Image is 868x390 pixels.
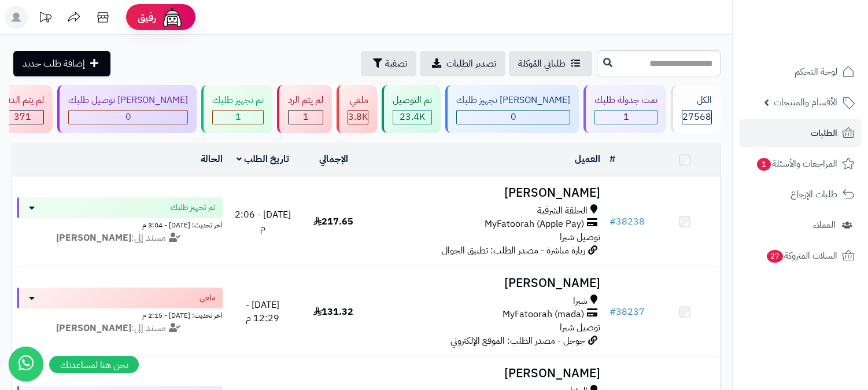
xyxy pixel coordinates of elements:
div: لم يتم الدفع [1,94,44,107]
a: لم يتم الرد 1 [275,85,334,133]
span: جوجل - مصدر الطلب: الموقع الإلكتروني [450,334,585,348]
span: رفيق [138,10,156,24]
span: # [610,305,616,319]
span: السلات المتروكة [766,248,837,264]
div: تمت جدولة طلبك [594,94,658,107]
a: إضافة طلب جديد [13,51,110,76]
a: تم تجهيز طلبك 1 [199,85,275,133]
div: مسند إلى: [8,231,231,245]
div: 1 [289,111,323,124]
a: العملاء [740,211,861,239]
div: [PERSON_NAME] تجهيز طلبك [456,94,570,107]
span: 1 [623,110,629,124]
span: # [610,215,616,229]
div: 3829 [348,111,368,124]
span: 23.4K [400,110,425,124]
a: تصدير الطلبات [420,51,505,76]
span: توصيل شبرا [560,230,600,244]
a: طلباتي المُوكلة [509,51,592,76]
div: 371 [2,111,43,124]
span: الحلقة الشرقية [537,204,588,218]
span: 27 [767,250,783,263]
span: المراجعات والأسئلة [756,156,837,172]
div: لم يتم الرد [288,94,323,107]
span: 1 [757,158,771,171]
span: 0 [125,110,131,124]
span: 3.8K [348,110,368,124]
span: MyFatoorah (mada) [503,308,584,321]
span: لوحة التحكم [795,64,837,80]
a: # [610,152,615,166]
div: 1 [595,111,657,124]
a: الطلبات [740,119,861,147]
h3: [PERSON_NAME] [374,367,600,380]
strong: [PERSON_NAME] [56,321,131,335]
a: [PERSON_NAME] توصيل طلبك 0 [55,85,199,133]
a: السلات المتروكة27 [740,242,861,270]
div: الكل [682,94,712,107]
span: تم تجهيز طلبك [171,202,216,214]
div: 23365 [393,111,431,124]
span: ملغي [200,292,216,304]
a: الكل27568 [668,85,723,133]
span: 1 [235,110,241,124]
img: ai-face.png [161,6,184,29]
a: لوحة التحكم [740,58,861,86]
a: العميل [575,152,600,166]
a: #38238 [610,215,645,229]
h3: [PERSON_NAME] [374,277,600,290]
div: مسند إلى: [8,322,231,335]
span: 27568 [682,110,711,124]
div: تم تجهيز طلبك [212,94,264,107]
a: ملغي 3.8K [334,85,379,133]
span: 217.65 [313,215,353,229]
a: [PERSON_NAME] تجهيز طلبك 0 [443,85,581,133]
span: إضافة طلب جديد [23,57,85,71]
span: زيارة مباشرة - مصدر الطلب: تطبيق الجوال [442,244,585,257]
a: تمت جدولة طلبك 1 [581,85,668,133]
span: [DATE] - 2:06 م [235,208,291,235]
span: MyFatoorah (Apple Pay) [485,218,584,231]
a: تم التوصيل 23.4K [379,85,443,133]
a: تحديثات المنصة [31,6,60,32]
a: الحالة [201,152,223,166]
div: ملغي [348,94,368,107]
a: تاريخ الطلب [237,152,289,166]
span: تصفية [385,57,407,71]
span: الأقسام والمنتجات [774,94,837,111]
button: تصفية [361,51,416,76]
div: اخر تحديث: [DATE] - 3:04 م [17,218,223,230]
a: المراجعات والأسئلة1 [740,150,861,178]
span: 1 [303,110,309,124]
span: 0 [511,110,516,124]
span: طلبات الإرجاع [791,186,837,203]
span: العملاء [813,217,836,233]
strong: [PERSON_NAME] [56,231,131,245]
span: [DATE] - 12:29 م [246,298,279,325]
span: توصيل شبرا [560,321,600,334]
div: [PERSON_NAME] توصيل طلبك [68,94,188,107]
span: الطلبات [811,125,837,141]
span: طلباتي المُوكلة [518,57,566,71]
span: 371 [14,110,31,124]
div: 0 [69,111,187,124]
span: شبرا [573,295,588,308]
a: طلبات الإرجاع [740,181,861,208]
span: تصدير الطلبات [446,57,496,71]
a: #38237 [610,305,645,319]
div: اخر تحديث: [DATE] - 2:15 م [17,308,223,321]
div: 1 [213,111,263,124]
h3: [PERSON_NAME] [374,186,600,200]
div: 0 [457,111,570,124]
span: 131.32 [313,305,353,319]
div: تم التوصيل [393,94,432,107]
a: الإجمالي [319,152,348,166]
